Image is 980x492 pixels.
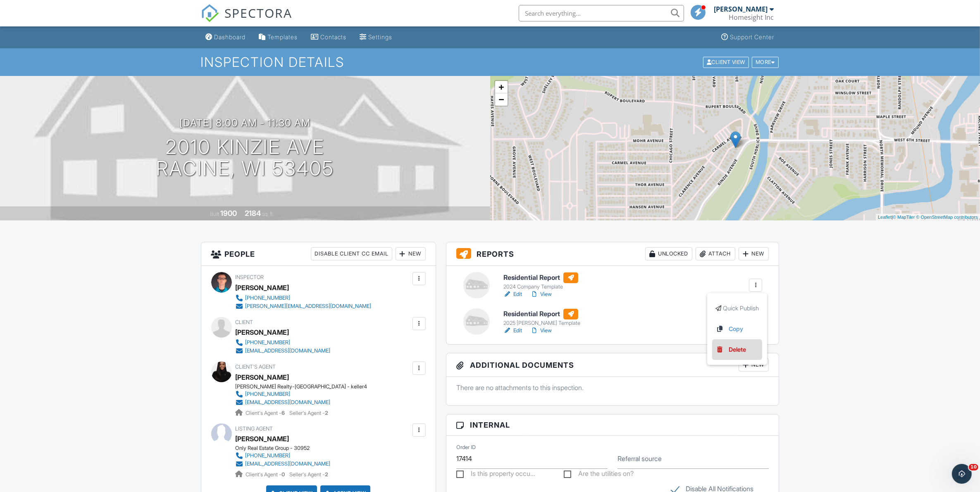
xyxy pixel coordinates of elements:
[262,211,274,217] span: sq. ft.
[530,290,552,298] a: View
[236,452,331,460] a: [PHONE_NUMBER]
[220,209,237,218] div: 1900
[718,30,778,45] a: Support Center
[236,445,337,452] div: Only Real Estate Group - 30952
[246,399,331,406] div: [EMAIL_ADDRESS][DOMAIN_NAME]
[325,410,329,416] strong: 2
[236,319,253,325] span: Client
[456,444,476,451] label: Order ID
[503,309,580,319] h6: Residential Report
[503,284,578,290] div: 2024 Company Template
[325,471,329,478] strong: 2
[245,209,261,218] div: 2184
[503,272,578,283] h6: Residential Report
[618,454,662,463] label: Referral source
[893,215,915,220] a: © MapTiler
[714,5,768,13] div: [PERSON_NAME]
[456,383,769,392] p: There are no attachments to this inspection.
[201,4,219,22] img: The Best Home Inspection Software - Spectora
[723,305,759,312] span: Quick Publish
[201,11,293,28] a: SPECTORA
[369,33,393,40] div: Settings
[236,338,331,347] a: [PHONE_NUMBER]
[236,294,372,302] a: [PHONE_NUMBER]
[916,215,978,220] a: © OpenStreetMap contributors
[729,13,774,21] div: Homesight Inc
[201,242,436,266] h3: People
[290,471,329,478] span: Seller's Agent -
[236,383,367,390] div: [PERSON_NAME] Realty-[GEOGRAPHIC_DATA] - keller4
[739,358,769,371] div: New
[396,247,426,260] div: New
[246,471,286,478] span: Client's Agent -
[715,324,759,334] a: Copy
[503,272,578,291] a: Residential Report 2024 Company Template
[236,390,361,398] a: [PHONE_NUMBER]
[236,274,264,280] span: Inspector
[203,30,249,45] a: Dashboard
[703,57,749,68] div: Client View
[715,345,759,354] a: Delete
[519,5,684,21] input: Search everything...
[201,55,780,69] h1: Inspection Details
[236,364,276,370] span: Client's Agent
[321,33,347,40] div: Contacts
[236,433,289,445] div: [PERSON_NAME]
[876,214,980,221] div: |
[282,410,285,416] strong: 6
[225,4,293,21] span: SPECTORA
[282,471,285,478] strong: 0
[236,281,289,294] div: [PERSON_NAME]
[210,211,219,217] span: Built
[446,242,779,266] h3: Reports
[752,57,779,68] div: More
[246,339,291,346] div: [PHONE_NUMBER]
[503,309,580,327] a: Residential Report 2025 [PERSON_NAME] Template
[645,247,692,260] div: Unlocked
[503,320,580,326] div: 2025 [PERSON_NAME] Template
[246,303,372,310] div: [PERSON_NAME][EMAIL_ADDRESS][DOMAIN_NAME]
[236,460,331,468] a: [EMAIL_ADDRESS][DOMAIN_NAME]
[969,464,978,471] span: 10
[236,326,289,338] div: [PERSON_NAME]
[530,326,552,335] a: View
[702,59,751,65] a: Client View
[495,93,508,106] a: Zoom out
[446,353,779,377] h3: Additional Documents
[246,461,331,467] div: [EMAIL_ADDRESS][DOMAIN_NAME]
[729,345,746,354] div: Delete
[246,452,291,459] div: [PHONE_NUMBER]
[268,33,298,40] div: Templates
[878,215,892,220] a: Leaflet
[246,348,331,354] div: [EMAIL_ADDRESS][DOMAIN_NAME]
[246,391,291,397] div: [PHONE_NUMBER]
[246,295,291,301] div: [PHONE_NUMBER]
[730,33,775,40] div: Support Center
[456,470,535,480] label: Is this property occupied?
[236,371,289,383] div: [PERSON_NAME]
[236,302,372,310] a: [PERSON_NAME][EMAIL_ADDRESS][DOMAIN_NAME]
[357,30,396,45] a: Settings
[503,290,522,298] a: Edit
[290,410,329,416] span: Seller's Agent -
[256,30,301,45] a: Templates
[156,136,334,180] h1: 2010 Kinzie Ave Racine, WI 53405
[311,247,392,260] div: Disable Client CC Email
[952,464,972,484] iframe: Intercom live chat
[696,247,735,260] div: Attach
[503,326,522,335] a: Edit
[236,347,331,355] a: [EMAIL_ADDRESS][DOMAIN_NAME]
[236,426,273,432] span: Listing Agent
[564,470,634,480] label: Are the utilities on?
[179,117,310,128] h3: [DATE] 8:00 am - 11:30 am
[446,414,779,436] h3: Internal
[308,30,350,45] a: Contacts
[236,398,361,407] a: [EMAIL_ADDRESS][DOMAIN_NAME]
[246,410,286,416] span: Client's Agent -
[739,247,769,260] div: New
[215,33,246,40] div: Dashboard
[495,81,508,93] a: Zoom in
